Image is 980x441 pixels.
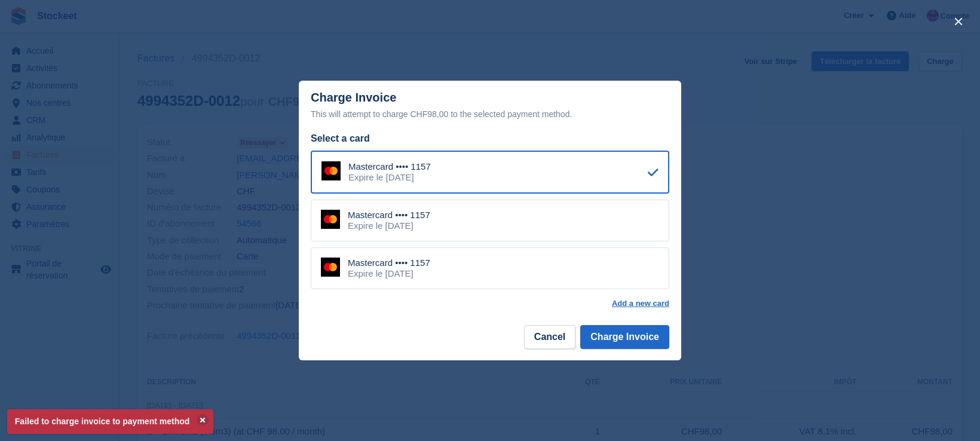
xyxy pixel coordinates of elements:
[321,161,341,180] img: Mastercard Logo
[321,258,340,277] img: Mastercard Logo
[348,220,430,231] div: Expire le [DATE]
[348,161,431,172] div: Mastercard •••• 1157
[348,210,430,220] div: Mastercard •••• 1157
[311,91,669,121] div: Charge Invoice
[348,172,431,183] div: Expire le [DATE]
[311,131,669,146] div: Select a card
[612,299,669,308] a: Add a new card
[311,107,669,121] div: This will attempt to charge CHF98,00 to the selected payment method.
[321,210,340,229] img: Mastercard Logo
[524,325,575,349] button: Cancel
[7,409,213,434] p: Failed to charge invoice to payment method
[949,12,968,31] button: close
[580,325,669,349] button: Charge Invoice
[348,258,430,268] div: Mastercard •••• 1157
[348,268,430,279] div: Expire le [DATE]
